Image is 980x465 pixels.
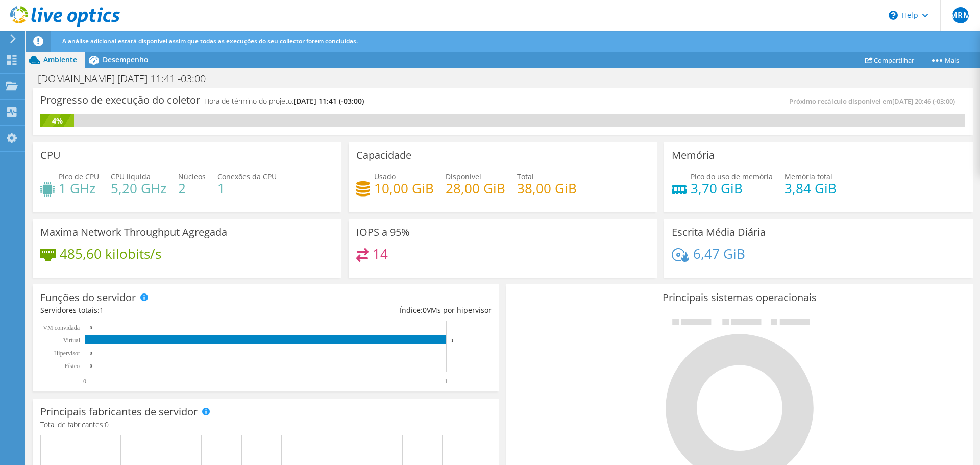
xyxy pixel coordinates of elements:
[514,292,965,303] h3: Principais sistemas operacionais
[446,172,481,181] span: Disponível
[40,292,136,303] h3: Funções do servidor
[217,172,277,181] span: Conexões da CPU
[90,363,92,369] text: 0
[63,337,81,344] text: Virtual
[65,362,80,370] tspan: Físico
[54,350,80,357] text: Hipervisor
[857,52,922,68] a: Compartilhar
[40,305,266,316] div: Servidores totais:
[40,406,198,418] h3: Principais fabricantes de servidor
[451,338,454,343] text: 1
[374,172,396,181] span: Usado
[693,248,745,259] h4: 6,47 GiB
[266,305,492,316] div: Índice: VMs por hipervisor
[100,305,104,315] span: 1
[217,183,277,194] h4: 1
[785,172,832,181] span: Memória total
[60,248,161,259] h4: 485,60 kilobits/s
[33,73,222,84] h1: [DOMAIN_NAME] [DATE] 11:41 -03:00
[445,378,448,385] text: 1
[90,351,92,356] text: 0
[59,172,99,181] span: Pico de CPU
[40,150,61,161] h3: CPU
[40,227,227,238] h3: Maxima Network Throughput Agregada
[103,55,149,64] span: Desempenho
[892,96,955,106] span: [DATE] 20:46 (-03:00)
[178,183,206,194] h4: 2
[62,37,358,45] span: A análise adicional estará disponível assim que todas as execuções do seu collector forem concluí...
[785,183,837,194] h4: 3,84 GiB
[356,227,410,238] h3: IOPS a 95%
[40,115,74,127] div: 4%
[90,325,92,330] text: 0
[105,420,109,429] span: 0
[672,150,715,161] h3: Memória
[43,55,77,64] span: Ambiente
[43,324,80,331] text: VM convidada
[356,150,411,161] h3: Capacidade
[691,183,773,194] h4: 3,70 GiB
[373,248,388,259] h4: 14
[374,183,434,194] h4: 10,00 GiB
[111,172,151,181] span: CPU líquida
[59,183,99,194] h4: 1 GHz
[178,172,206,181] span: Núcleos
[423,305,427,315] span: 0
[83,378,86,385] text: 0
[922,52,967,68] a: Mais
[691,172,773,181] span: Pico do uso de memória
[40,419,492,430] h4: Total de fabricantes:
[672,227,766,238] h3: Escrita Média Diária
[952,7,969,23] span: MRM
[293,96,364,106] span: [DATE] 11:41 (-03:00)
[889,11,898,20] svg: \n
[204,95,364,107] h4: Hora de término do projeto:
[111,183,166,194] h4: 5,20 GHz
[446,183,505,194] h4: 28,00 GiB
[789,96,960,106] span: Próximo recálculo disponível em
[517,172,534,181] span: Total
[517,183,577,194] h4: 38,00 GiB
